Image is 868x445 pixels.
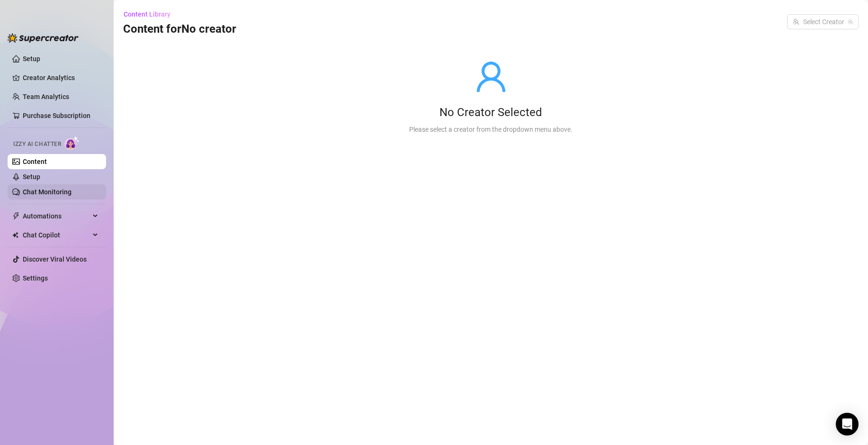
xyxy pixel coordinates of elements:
[409,105,573,120] div: No Creator Selected
[12,212,20,220] span: thunderbolt
[13,140,61,149] span: Izzy AI Chatter
[124,10,170,18] span: Content Library
[123,7,178,22] button: Content Library
[848,19,853,25] span: team
[23,55,40,63] a: Setup
[23,112,90,119] a: Purchase Subscription
[409,124,573,135] div: Please select a creator from the dropdown menu above.
[836,413,859,436] div: Open Intercom Messenger
[8,33,79,43] img: logo-BBDzfeDw.svg
[23,173,40,181] a: Setup
[23,70,98,85] a: Creator Analytics
[23,255,87,263] a: Discover Viral Videos
[474,60,508,94] span: user
[123,22,236,37] h3: Content for No creator
[23,209,90,224] span: Automations
[23,158,47,165] a: Content
[23,188,72,196] a: Chat Monitoring
[23,93,69,100] a: Team Analytics
[23,274,48,282] a: Settings
[12,232,18,238] img: Chat Copilot
[23,227,90,243] span: Chat Copilot
[65,136,80,150] img: AI Chatter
